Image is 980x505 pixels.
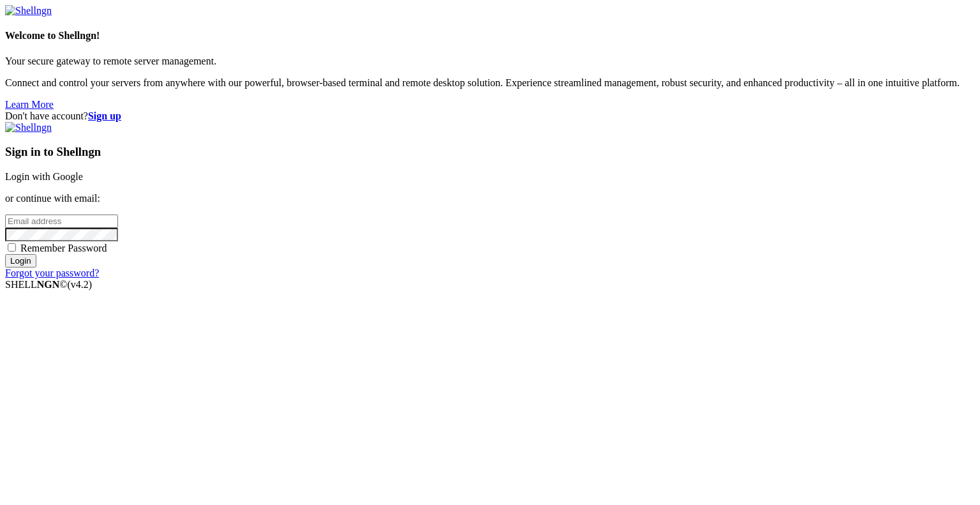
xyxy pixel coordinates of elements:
p: or continue with email: [5,193,975,204]
input: Remember Password [8,243,16,252]
p: Your secure gateway to remote server management. [5,56,975,67]
input: Login [5,254,36,268]
h4: Welcome to Shellngn! [5,30,975,41]
img: Shellngn [5,5,52,17]
a: Forgot your password? [5,268,99,278]
a: Login with Google [5,171,83,182]
input: Email address [5,215,118,228]
a: Learn More [5,99,54,110]
span: 4.2.0 [68,279,93,290]
a: Sign up [88,110,121,121]
div: Don't have account? [5,110,975,122]
span: SHELL © [5,279,92,290]
p: Connect and control your servers from anywhere with our powerful, browser-based terminal and remo... [5,77,975,89]
b: NGN [37,279,60,290]
img: Shellngn [5,122,52,133]
h3: Sign in to Shellngn [5,145,975,159]
span: Remember Password [20,243,107,253]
